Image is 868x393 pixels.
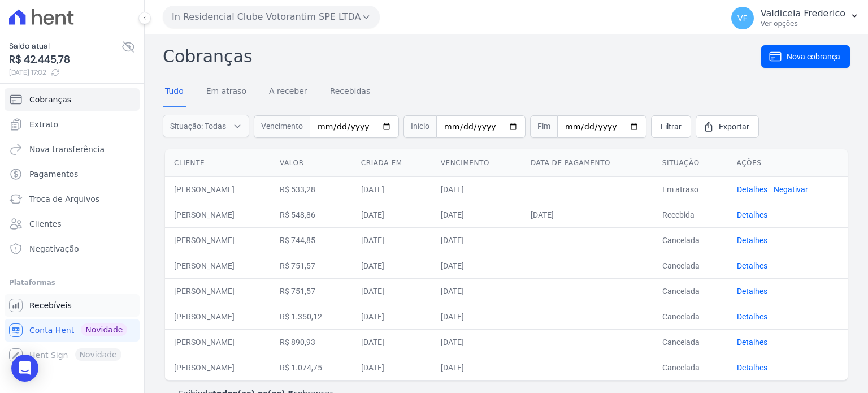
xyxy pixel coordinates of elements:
td: [PERSON_NAME] [165,176,271,202]
a: Troca de Arquivos [5,188,140,210]
button: Situação: Todas [163,115,249,137]
td: [DATE] [352,278,432,304]
td: [DATE] [352,355,432,380]
td: Cancelada [653,227,728,253]
a: Detalhes [737,210,767,219]
td: R$ 548,86 [271,202,352,227]
td: Cancelada [653,304,728,329]
th: Criada em [352,149,432,177]
a: Nova cobrança [761,45,850,68]
span: Fim [530,115,557,138]
span: Saldo atual [9,40,121,52]
span: Vencimento [254,115,310,138]
td: R$ 1.350,12 [271,304,352,329]
a: Detalhes [737,185,767,194]
td: Cancelada [653,329,728,355]
td: R$ 744,85 [271,227,352,253]
span: Novidade [81,323,127,336]
td: [PERSON_NAME] [165,202,271,227]
a: Clientes [5,213,140,235]
td: [DATE] [352,253,432,278]
span: Conta Hent [29,325,74,336]
span: Cobranças [29,94,71,105]
td: [DATE] [432,176,522,202]
td: [PERSON_NAME] [165,329,271,355]
span: Clientes [29,218,61,230]
a: Detalhes [737,261,767,270]
span: Recebíveis [29,300,72,311]
span: VF [737,14,748,22]
span: Nova cobrança [787,51,840,62]
td: R$ 533,28 [271,176,352,202]
a: Em atraso [204,77,249,107]
td: [DATE] [352,176,432,202]
a: Detalhes [737,312,767,321]
th: Vencimento [432,149,522,177]
td: [DATE] [432,278,522,304]
a: Tudo [163,77,186,107]
a: Detalhes [737,338,767,347]
td: [DATE] [432,355,522,380]
td: [PERSON_NAME] [165,355,271,380]
a: A receber [267,77,310,107]
td: Recebida [653,202,728,227]
span: Início [403,115,436,138]
span: Nova transferência [29,144,105,155]
a: Recebidas [328,77,373,107]
span: Extrato [29,119,58,130]
th: Valor [271,149,352,177]
a: Pagamentos [5,163,140,185]
p: Valdiceia Frederico [761,8,845,19]
button: VF Valdiceia Frederico Ver opções [722,2,868,34]
a: Negativação [5,237,140,260]
td: [PERSON_NAME] [165,253,271,278]
td: [DATE] [352,227,432,253]
a: Negativar [774,185,808,194]
td: [PERSON_NAME] [165,227,271,253]
a: Recebíveis [5,294,140,317]
td: [DATE] [352,202,432,227]
td: Cancelada [653,278,728,304]
a: Cobranças [5,88,140,111]
th: Situação [653,149,728,177]
td: R$ 751,57 [271,278,352,304]
span: R$ 42.445,78 [9,52,121,67]
span: Exportar [719,121,749,132]
span: Negativação [29,243,79,254]
span: Situação: Todas [170,120,226,132]
td: Em atraso [653,176,728,202]
th: Cliente [165,149,271,177]
td: R$ 890,93 [271,329,352,355]
td: [DATE] [432,202,522,227]
a: Conta Hent Novidade [5,319,140,342]
td: [DATE] [352,329,432,355]
td: R$ 751,57 [271,253,352,278]
td: Cancelada [653,355,728,380]
td: [DATE] [432,304,522,329]
a: Detalhes [737,236,767,245]
p: Ver opções [761,19,845,28]
h2: Cobranças [163,44,761,69]
span: Troca de Arquivos [29,193,99,205]
a: Extrato [5,113,140,136]
a: Nova transferência [5,138,140,161]
a: Detalhes [737,287,767,296]
div: Plataformas [9,276,135,290]
td: [DATE] [522,202,653,227]
td: [DATE] [432,329,522,355]
th: Data de pagamento [522,149,653,177]
div: Open Intercom Messenger [11,355,38,382]
a: Exportar [696,115,759,138]
th: Ações [728,149,848,177]
span: Pagamentos [29,169,78,180]
a: Detalhes [737,363,767,372]
td: R$ 1.074,75 [271,355,352,380]
td: Cancelada [653,253,728,278]
td: [PERSON_NAME] [165,304,271,329]
span: Filtrar [661,121,682,132]
td: [DATE] [352,304,432,329]
td: [DATE] [432,253,522,278]
a: Filtrar [651,115,691,138]
nav: Sidebar [9,88,135,366]
td: [DATE] [432,227,522,253]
